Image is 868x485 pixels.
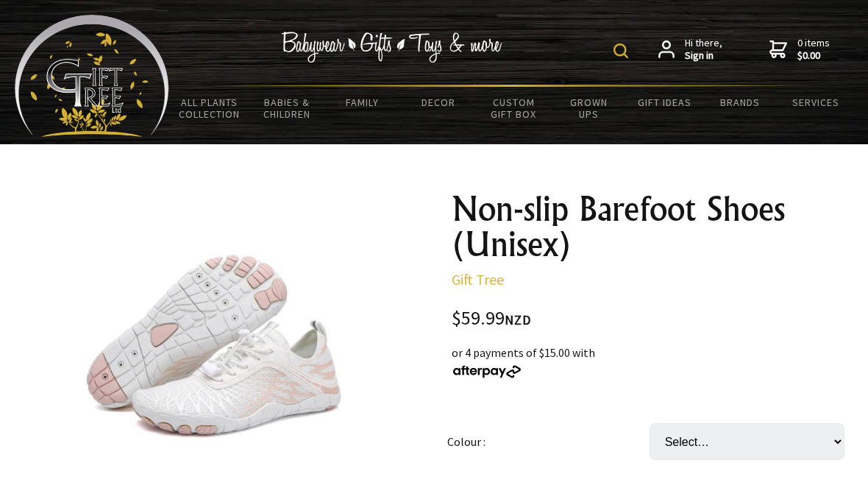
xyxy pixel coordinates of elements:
td: Colour : [447,403,650,481]
img: Afterpay [452,365,522,378]
img: Babyware - Gifts - Toys and more... [15,15,169,137]
img: Non-slip Barefoot Shoes (Unisex) [79,191,349,461]
h1: Non-slip Barefoot Shoes (Unisex) [452,191,856,262]
div: or 4 payments of $15.00 with [452,344,856,379]
a: Gift Tree [452,270,504,288]
a: Services [778,87,853,118]
a: Custom Gift Box [476,87,552,130]
span: 0 items [797,36,830,63]
a: Gift Ideas [627,87,702,118]
strong: Sign in [685,49,722,63]
a: Family [325,87,401,118]
a: Babies & Children [249,87,325,130]
a: Brands [702,87,778,118]
img: Babywear - Gifts - Toys & more [281,32,502,63]
a: All Plants Collection [169,87,249,130]
a: Grown Ups [552,87,627,130]
a: 0 items$0.00 [769,37,830,63]
a: Decor [400,87,476,118]
span: NZD [505,311,531,328]
a: Hi there,Sign in [658,37,722,63]
span: Hi there, [685,37,722,63]
div: $59.99 [452,309,856,329]
img: product search [613,43,628,58]
strong: $0.00 [797,49,830,63]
